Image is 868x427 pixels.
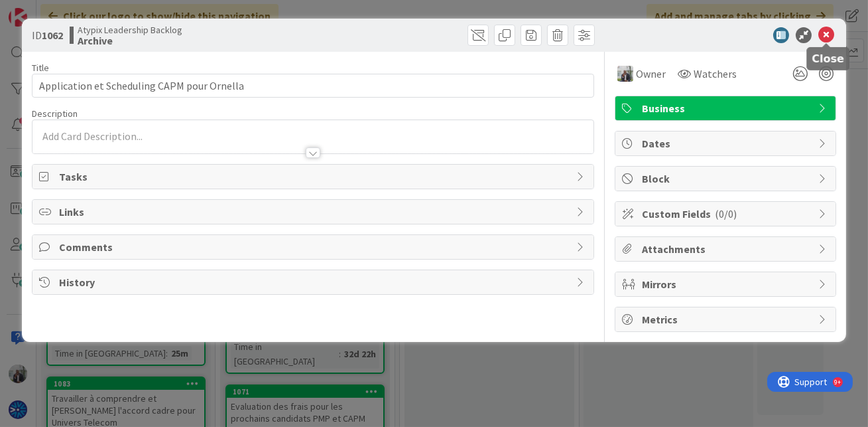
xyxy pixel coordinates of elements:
span: Attachments [642,241,812,257]
span: ( 0/0 ) [715,207,737,220]
span: Tasks [59,169,570,185]
span: Description [32,108,78,120]
span: Business [642,100,812,116]
span: Block [642,171,812,187]
span: Support [28,2,60,18]
span: ID [32,27,63,43]
span: Watchers [694,66,737,82]
span: Metrics [642,311,812,327]
b: 1062 [42,29,63,42]
span: Owner [636,66,666,82]
span: Links [59,204,570,220]
input: type card name here... [32,74,595,98]
img: AG [617,66,633,82]
span: Atypix Leadership Backlog [78,25,182,35]
div: 9+ [67,5,74,16]
span: Custom Fields [642,206,812,222]
span: History [59,274,570,290]
b: Archive [78,35,182,46]
label: Title [32,62,49,74]
h5: Close [812,52,844,65]
span: Mirrors [642,276,812,292]
span: Comments [59,239,570,255]
span: Dates [642,135,812,151]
